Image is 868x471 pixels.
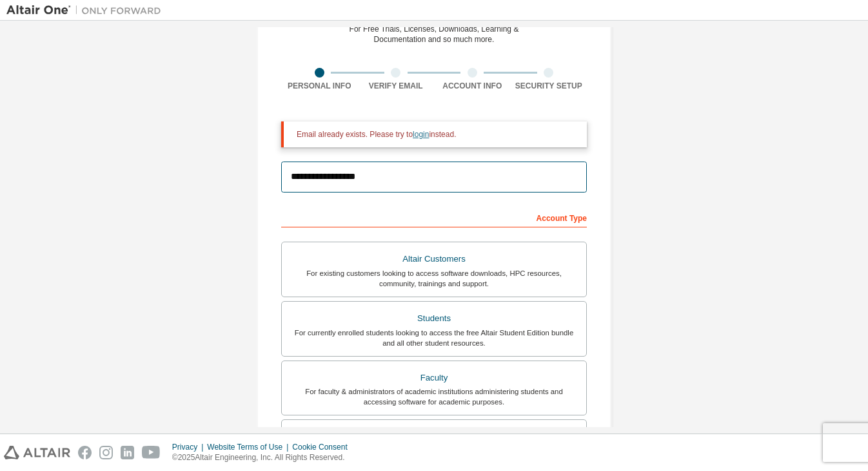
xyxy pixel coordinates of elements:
[78,446,92,459] img: facebook.svg
[142,446,161,459] img: youtube.svg
[207,442,292,452] div: Website Terms of Use
[290,268,578,289] div: For existing customers looking to access software downloads, HPC resources, community, trainings ...
[290,328,578,348] div: For currently enrolled students looking to access the free Altair Student Edition bundle and all ...
[281,81,358,91] div: Personal Info
[290,309,578,328] div: Students
[434,81,511,91] div: Account Info
[6,4,168,17] img: Altair One
[297,129,577,140] div: Email already exists. Please try to instead.
[290,369,578,387] div: Faculty
[4,446,70,459] img: altair_logo.svg
[350,24,519,45] div: For Free Trials, Licenses, Downloads, Learning & Documentation and so much more.
[290,250,578,268] div: Altair Customers
[172,442,207,452] div: Privacy
[172,452,355,463] p: © 2025 Altair Engineering, Inc. All Rights Reserved.
[413,130,429,139] a: login
[511,81,587,91] div: Security Setup
[121,446,134,459] img: linkedin.svg
[290,386,578,407] div: For faculty & administrators of academic institutions administering students and accessing softwa...
[358,81,435,91] div: Verify Email
[292,442,355,452] div: Cookie Consent
[99,446,113,459] img: instagram.svg
[281,207,587,227] div: Account Type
